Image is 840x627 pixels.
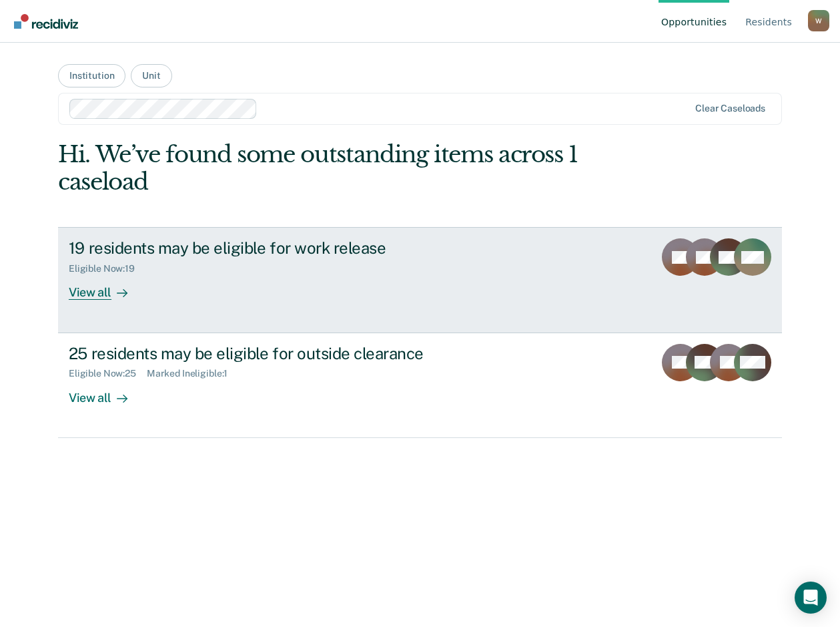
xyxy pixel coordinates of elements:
[695,103,765,114] div: Clear caseloads
[58,333,782,438] a: 25 residents may be eligible for outside clearanceEligible Now:25Marked Ineligible:1View all
[58,64,125,87] button: Institution
[147,368,238,379] div: Marked Ineligible : 1
[808,10,829,31] button: Profile dropdown button
[14,14,78,29] img: Recidiviz
[69,368,147,379] div: Eligible Now : 25
[69,344,537,363] div: 25 residents may be eligible for outside clearance
[58,141,637,196] div: Hi. We’ve found some outstanding items across 1 caseload
[69,379,143,405] div: View all
[795,582,827,614] div: Open Intercom Messenger
[808,10,829,31] div: W
[69,274,143,300] div: View all
[69,238,537,258] div: 19 residents may be eligible for work release
[69,263,145,274] div: Eligible Now : 19
[131,64,171,87] button: Unit
[58,227,782,333] a: 19 residents may be eligible for work releaseEligible Now:19View all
